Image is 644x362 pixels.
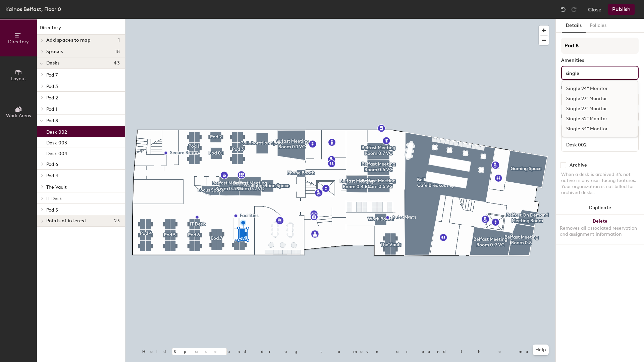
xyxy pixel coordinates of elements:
[11,76,26,82] span: Layout
[8,39,29,45] span: Directory
[46,60,59,66] span: Desks
[46,138,67,146] p: Desk 003
[588,4,601,15] button: Close
[562,114,638,124] div: Single 32" Monitor
[46,95,58,101] span: Pod 2
[6,113,31,119] span: Work Areas
[561,85,639,91] div: Desk Type
[562,104,638,114] div: Single 27" Monitor
[46,118,58,124] span: Pod 8
[46,196,62,201] span: IT Desk
[114,60,120,66] span: 43
[46,49,63,54] span: Spaces
[46,173,58,179] span: Pod 4
[562,84,638,94] div: Single 24" Monitor
[46,106,57,112] span: Pod 1
[608,4,635,15] button: Publish
[562,124,638,134] div: Single 34" Monitor
[118,38,120,43] span: 1
[586,19,610,33] button: Policies
[570,163,587,168] div: Archive
[46,84,58,89] span: Pod 3
[561,93,639,105] button: Hoteled
[5,5,61,13] div: Kainos Belfast, Floor 0
[46,184,67,190] span: The Vault
[562,94,638,104] div: Single 27" Monitor
[46,218,86,224] span: Points of interest
[561,172,639,196] div: When a desk is archived it's not active in any user-facing features. Your organization is not bil...
[46,207,58,213] span: Pod 5
[533,345,549,355] button: Help
[46,127,67,135] p: Desk 002
[114,218,120,224] span: 23
[556,201,644,215] button: Duplicate
[560,6,567,13] img: Undo
[46,162,58,167] span: Pod 6
[46,38,91,43] span: Add spaces to map
[556,215,644,244] button: DeleteRemoves all associated reservation and assignment information
[571,6,577,13] img: Redo
[561,114,574,119] div: Desks
[561,58,639,63] div: Amenities
[37,24,125,35] h1: Directory
[565,69,628,77] input: Add amenities
[563,140,637,149] input: Unnamed desk
[46,149,67,156] p: Desk 004
[560,225,640,237] div: Removes all associated reservation and assignment information
[46,72,58,78] span: Pod 7
[562,19,586,33] button: Details
[115,49,120,54] span: 18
